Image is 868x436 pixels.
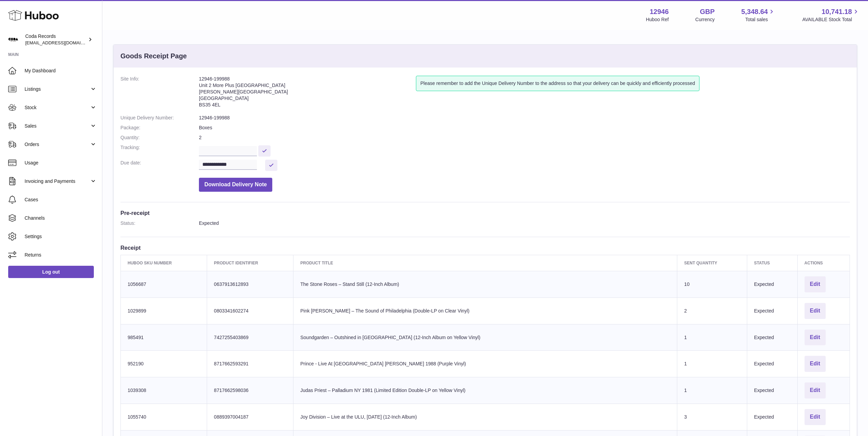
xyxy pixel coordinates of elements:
[121,351,207,377] td: 952190
[121,324,207,351] td: 985491
[797,255,850,271] th: Actions
[805,330,826,346] button: Edit
[700,7,714,16] strong: GBP
[293,324,677,351] td: Soundgarden – Outshined in [GEOGRAPHIC_DATA] (12-Inch Album on Yellow Vinyl)
[199,134,850,141] dd: 2
[293,377,677,404] td: Judas Priest – Palladium NY 1981 (Limited Edition Double-LP on Yellow Vinyl)
[120,115,199,121] dt: Unique Delivery Number:
[747,255,797,271] th: Status
[695,16,715,23] div: Currency
[120,134,199,141] dt: Quantity:
[650,7,669,16] strong: 12946
[677,351,747,377] td: 1
[745,16,776,23] span: Total sales
[207,255,293,271] th: Product Identifier
[120,160,199,171] dt: Due date:
[120,76,199,111] dt: Site Info:
[25,141,90,148] span: Orders
[677,377,747,404] td: 1
[25,68,97,74] span: My Dashboard
[199,125,850,131] dd: Boxes
[25,33,87,46] div: Coda Records
[293,404,677,430] td: Joy Division – Live at the ULU, [DATE] (12-Inch Album)
[805,356,826,372] button: Edit
[25,123,90,129] span: Sales
[207,377,293,404] td: 8717662598036
[747,351,797,377] td: Expected
[25,160,97,166] span: Usage
[121,271,207,297] td: 1056687
[805,382,826,398] button: Edit
[293,297,677,324] td: Pink [PERSON_NAME] – The Sound of Philadelphia (Double-LP on Clear Vinyl)
[741,7,776,23] a: 5,348.64 Total sales
[25,86,90,92] span: Listings
[207,351,293,377] td: 8717662593291
[293,271,677,297] td: The Stone Roses – Stand Still (12-Inch Album)
[805,409,826,425] button: Edit
[207,324,293,351] td: 7427255403869
[805,276,826,292] button: Edit
[120,220,199,227] dt: Status:
[207,297,293,324] td: 0803341602274
[120,209,850,217] h3: Pre-receipt
[8,266,94,278] a: Log out
[677,324,747,351] td: 1
[802,7,860,23] a: 10,741.18 AVAILABLE Stock Total
[120,125,199,131] dt: Package:
[802,16,860,23] span: AVAILABLE Stock Total
[293,255,677,271] th: Product title
[747,377,797,404] td: Expected
[199,178,272,192] button: Download Delivery Note
[25,40,100,45] span: [EMAIL_ADDRESS][DOMAIN_NAME]
[121,297,207,324] td: 1029899
[416,76,699,91] div: Please remember to add the Unique Delivery Number to the address so that your delivery can be qui...
[25,252,97,258] span: Returns
[747,404,797,430] td: Expected
[25,178,90,185] span: Invoicing and Payments
[677,271,747,297] td: 10
[121,255,207,271] th: Huboo SKU Number
[207,271,293,297] td: 0637913612893
[8,34,18,45] img: haz@pcatmedia.com
[120,144,199,156] dt: Tracking:
[646,16,669,23] div: Huboo Ref
[199,220,850,227] dd: Expected
[677,404,747,430] td: 3
[25,215,97,221] span: Channels
[822,7,852,16] span: 10,741.18
[747,324,797,351] td: Expected
[120,244,850,251] h3: Receipt
[747,297,797,324] td: Expected
[121,404,207,430] td: 1055740
[199,115,850,121] dd: 12946-199988
[120,52,187,61] h3: Goods Receipt Page
[25,233,97,240] span: Settings
[199,76,416,111] address: 12946-199988 Unit 2 More Plus [GEOGRAPHIC_DATA] [PERSON_NAME][GEOGRAPHIC_DATA] [GEOGRAPHIC_DATA] ...
[805,303,826,319] button: Edit
[741,7,768,16] span: 5,348.64
[677,255,747,271] th: Sent Quantity
[121,377,207,404] td: 1039308
[293,351,677,377] td: Prince - Live At [GEOGRAPHIC_DATA] [PERSON_NAME] 1988 (Purple Vinyl)
[677,297,747,324] td: 2
[25,104,90,111] span: Stock
[207,404,293,430] td: 0889397004187
[747,271,797,297] td: Expected
[25,197,97,203] span: Cases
